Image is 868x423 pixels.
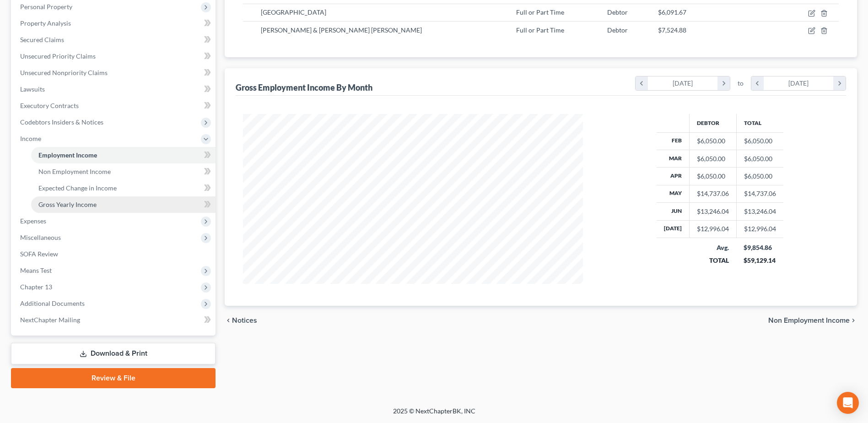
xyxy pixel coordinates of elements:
[20,69,108,76] span: Unsecured Nonpriority Claims
[13,98,216,114] a: Executory Contracts
[751,76,764,90] i: chevron_left
[744,243,776,252] div: $9,854.86
[232,317,257,324] span: Notices
[657,220,690,238] th: [DATE]
[657,203,690,220] th: Jun
[697,207,729,216] div: $13,246.04
[20,266,52,274] span: Means Test
[833,76,846,90] i: chevron_right
[850,317,857,324] i: chevron_right
[13,65,216,81] a: Unsecured Nonpriority Claims
[20,283,52,291] span: Chapter 13
[516,8,564,16] span: Full or Part Time
[173,407,695,423] div: 2025 © NextChapterBK, INC
[20,19,71,27] span: Property Analysis
[20,233,61,241] span: Miscellaneous
[236,82,372,93] div: Gross Employment Income By Month
[20,118,103,126] span: Codebtors Insiders & Notices
[20,36,64,43] span: Secured Claims
[657,132,690,150] th: Feb
[648,76,718,90] div: [DATE]
[13,48,216,65] a: Unsecured Priority Claims
[38,184,117,192] span: Expected Change in Income
[20,85,45,93] span: Lawsuits
[13,312,216,328] a: NextChapter Mailing
[697,189,729,198] div: $14,737.06
[736,203,783,220] td: $13,246.04
[13,81,216,98] a: Lawsuits
[736,220,783,238] td: $12,996.04
[657,185,690,202] th: May
[31,196,216,213] a: Gross Yearly Income
[20,102,79,109] span: Executory Contracts
[13,32,216,48] a: Secured Claims
[736,114,783,132] th: Total
[657,168,690,185] th: Apr
[20,3,72,11] span: Personal Property
[696,243,729,252] div: Avg.
[689,114,736,132] th: Debtor
[736,185,783,202] td: $14,737.06
[697,136,729,146] div: $6,050.00
[11,368,216,388] a: Review & File
[744,256,776,265] div: $59,129.14
[697,224,729,233] div: $12,996.04
[607,8,628,16] span: Debtor
[697,154,729,163] div: $6,050.00
[736,150,783,167] td: $6,050.00
[38,151,97,159] span: Employment Income
[13,246,216,262] a: SOFA Review
[736,168,783,185] td: $6,050.00
[20,250,58,258] span: SOFA Review
[20,217,46,225] span: Expenses
[738,79,744,88] span: to
[636,76,648,90] i: chevron_left
[837,392,859,414] div: Open Intercom Messenger
[696,256,729,265] div: TOTAL
[261,8,326,16] span: [GEOGRAPHIC_DATA]
[38,201,97,208] span: Gross Yearly Income
[261,26,422,34] span: [PERSON_NAME] & [PERSON_NAME] [PERSON_NAME]
[38,168,111,175] span: Non Employment Income
[20,316,80,324] span: NextChapter Mailing
[225,317,257,324] button: chevron_left Notices
[516,26,564,34] span: Full or Part Time
[717,76,730,90] i: chevron_right
[764,76,834,90] div: [DATE]
[657,150,690,167] th: Mar
[20,299,85,307] span: Additional Documents
[768,317,850,324] span: Non Employment Income
[31,163,216,180] a: Non Employment Income
[658,8,686,16] span: $6,091.67
[31,147,216,163] a: Employment Income
[31,180,216,196] a: Expected Change in Income
[20,52,96,60] span: Unsecured Priority Claims
[658,26,686,34] span: $7,524.88
[697,172,729,181] div: $6,050.00
[225,317,232,324] i: chevron_left
[607,26,628,34] span: Debtor
[736,132,783,150] td: $6,050.00
[13,15,216,32] a: Property Analysis
[11,343,216,364] a: Download & Print
[20,135,41,142] span: Income
[768,317,857,324] button: Non Employment Income chevron_right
